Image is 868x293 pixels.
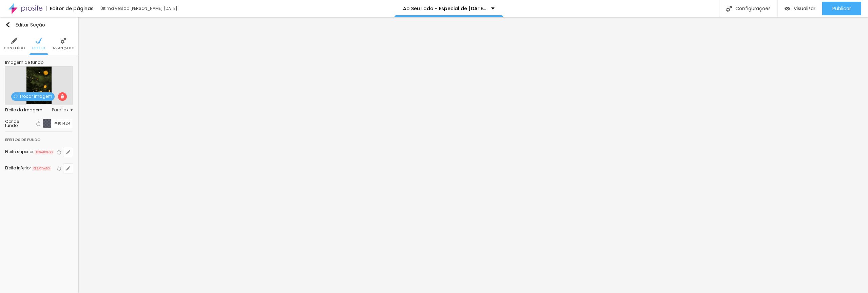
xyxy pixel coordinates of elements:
[78,17,868,293] iframe: Editor
[5,22,45,28] div: Editar Seção
[60,38,66,44] img: Icone
[5,60,73,65] div: Imagem de fundo
[11,92,55,101] span: Trocar imagem
[5,132,73,144] div: Efeitos de fundo
[5,166,31,170] div: Efeito inferior
[785,6,790,12] img: view-1.svg
[35,150,54,155] span: DESATIVADO
[778,2,822,15] button: Visualizar
[53,47,74,50] span: Avançado
[832,6,851,11] span: Publicar
[14,94,18,98] img: Icone
[100,6,178,11] div: Última versão [PERSON_NAME] [DATE]
[403,6,486,11] p: Ao Seu Lado - Especial de [DATE] | [PERSON_NAME] Fotografia
[36,38,42,44] img: Icone
[726,6,732,12] img: Icone
[32,47,45,50] span: Estilo
[794,6,815,11] span: Visualizar
[46,6,94,11] div: Editor de páginas
[5,150,34,154] div: Efeito superior
[5,120,32,128] div: Cor de fundo
[5,136,41,143] div: Efeitos de fundo
[60,94,64,98] img: Icone
[822,2,861,15] button: Publicar
[32,166,51,171] span: DESATIVADO
[52,108,73,112] span: Parallax
[11,38,17,44] img: Icone
[5,22,11,28] img: Icone
[4,47,25,50] span: Conteúdo
[5,108,52,112] div: Efeito da Imagem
